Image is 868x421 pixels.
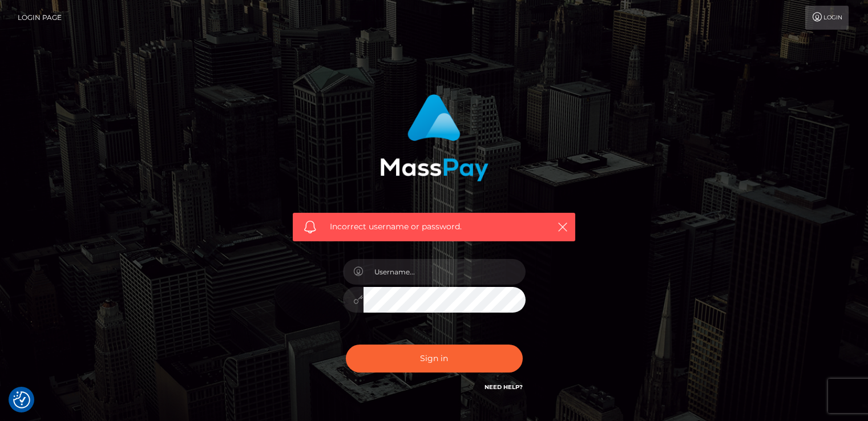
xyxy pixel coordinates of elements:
input: Username... [364,259,526,285]
button: Consent Preferences [13,391,30,408]
button: Sign in [346,345,523,373]
img: MassPay Login [380,94,488,181]
img: Revisit consent button [13,391,30,408]
a: Login Page [18,6,62,30]
span: Incorrect username or password. [330,221,538,233]
a: Login [805,6,849,30]
a: Need Help? [485,383,523,391]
